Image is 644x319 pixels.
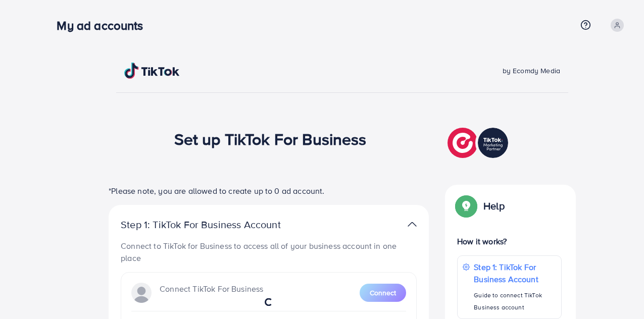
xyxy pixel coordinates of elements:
[448,125,511,161] img: TikTok partner
[109,185,429,197] p: *Please note, you are allowed to create up to 0 ad account.
[57,18,151,33] h3: My ad accounts
[503,66,560,76] span: by Ecomdy Media
[124,63,180,79] img: TikTok
[457,197,475,215] img: Popup guide
[474,261,556,285] p: Step 1: TikTok For Business Account
[483,200,505,212] p: Help
[457,235,562,247] p: How it works?
[121,219,313,231] p: Step 1: TikTok For Business Account
[474,289,556,313] p: Guide to connect TikTok Business account
[174,129,367,148] h1: Set up TikTok For Business
[408,217,417,232] img: TikTok partner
